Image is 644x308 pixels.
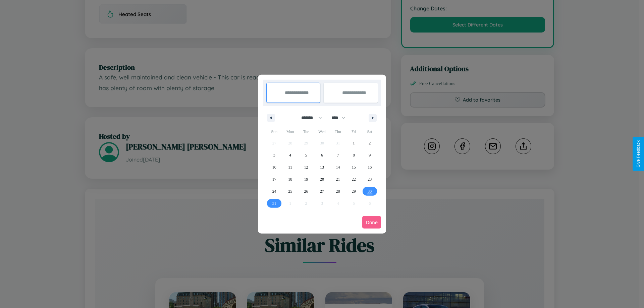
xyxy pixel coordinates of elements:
[369,149,371,161] span: 9
[314,161,330,173] button: 13
[330,149,346,161] button: 7
[266,149,282,161] button: 3
[352,161,356,173] span: 15
[298,149,314,161] button: 5
[288,173,292,185] span: 18
[352,173,356,185] span: 22
[346,161,362,173] button: 15
[266,197,282,209] button: 31
[288,185,292,197] span: 25
[305,149,307,161] span: 5
[320,185,324,197] span: 27
[369,137,371,149] span: 2
[320,173,324,185] span: 20
[266,185,282,197] button: 24
[288,161,292,173] span: 11
[272,197,276,209] span: 31
[346,126,362,137] span: Fri
[320,161,324,173] span: 13
[346,137,362,149] button: 1
[266,161,282,173] button: 10
[346,185,362,197] button: 29
[362,216,381,229] button: Done
[368,185,372,197] span: 30
[282,173,298,185] button: 18
[273,149,275,161] span: 3
[314,185,330,197] button: 27
[314,173,330,185] button: 20
[368,173,372,185] span: 23
[346,149,362,161] button: 8
[362,185,378,197] button: 30
[298,161,314,173] button: 12
[298,126,314,137] span: Tue
[362,173,378,185] button: 23
[298,185,314,197] button: 26
[330,126,346,137] span: Thu
[362,149,378,161] button: 9
[353,137,355,149] span: 1
[272,173,276,185] span: 17
[304,185,308,197] span: 26
[336,185,340,197] span: 28
[362,137,378,149] button: 2
[336,173,340,185] span: 21
[282,161,298,173] button: 11
[346,173,362,185] button: 22
[362,161,378,173] button: 16
[282,126,298,137] span: Mon
[282,149,298,161] button: 4
[636,140,641,168] div: Give Feedback
[337,149,339,161] span: 7
[298,173,314,185] button: 19
[321,149,323,161] span: 6
[352,185,356,197] span: 29
[272,161,276,173] span: 10
[353,149,355,161] span: 8
[272,185,276,197] span: 24
[282,185,298,197] button: 25
[330,161,346,173] button: 14
[330,173,346,185] button: 21
[336,161,340,173] span: 14
[304,173,308,185] span: 19
[368,161,372,173] span: 16
[266,173,282,185] button: 17
[314,126,330,137] span: Wed
[289,149,291,161] span: 4
[266,126,282,137] span: Sun
[362,126,378,137] span: Sat
[304,161,308,173] span: 12
[330,185,346,197] button: 28
[314,149,330,161] button: 6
